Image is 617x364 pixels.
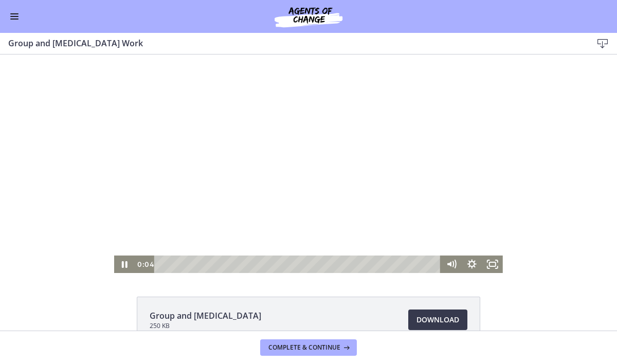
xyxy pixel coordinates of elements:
[441,201,462,219] button: Mute
[150,322,261,330] span: 250 KB
[8,10,21,23] button: Enable menu
[247,4,370,29] img: Agents of Change
[8,37,576,49] h3: Group and [MEDICAL_DATA] Work
[416,314,459,326] span: Download
[482,201,503,219] button: Fullscreen
[114,201,135,219] button: Pause
[268,343,340,352] span: Complete & continue
[260,339,357,356] button: Complete & continue
[162,201,436,219] div: Playbar
[150,310,261,322] span: Group and [MEDICAL_DATA]
[462,201,482,219] button: Show settings menu
[408,310,467,330] a: Download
